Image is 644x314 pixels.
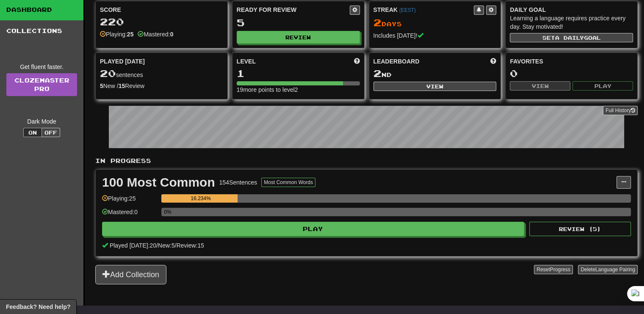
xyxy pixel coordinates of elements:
[138,30,173,39] div: Mastered:
[23,128,42,137] button: On
[237,57,256,66] span: Level
[102,222,524,236] button: Play
[102,176,215,189] div: 100 Most Common
[490,57,496,66] span: This week in points, UTC
[95,157,638,165] p: In Progress
[41,128,60,137] button: Off
[219,178,257,187] div: 154 Sentences
[100,83,103,89] strong: 5
[237,85,360,94] div: 19 more points to level 2
[119,83,125,89] strong: 15
[177,242,204,249] span: Review: 15
[100,6,223,14] div: Score
[399,7,416,13] a: (EEST)
[373,82,497,91] button: View
[578,265,638,274] button: DeleteLanguage Pairing
[170,31,174,38] strong: 0
[373,17,497,28] div: Day s
[102,208,157,222] div: Mastered: 0
[510,6,633,14] div: Daily Goal
[100,68,223,79] div: sentences
[534,265,572,274] button: ResetProgress
[373,17,381,28] span: 2
[373,68,497,79] div: nd
[510,57,633,66] div: Favorites
[510,14,633,31] div: Learning a language requires practice every day. Stay motivated!
[510,33,633,42] button: Seta dailygoal
[237,17,360,28] div: 5
[510,68,633,79] div: 0
[6,303,70,311] span: Open feedback widget
[572,81,633,91] button: Play
[100,17,223,27] div: 220
[373,31,497,40] div: Includes [DATE]!
[373,67,381,79] span: 2
[6,63,77,71] div: Get fluent faster.
[127,31,134,38] strong: 25
[175,242,177,249] span: /
[100,57,145,66] span: Played [DATE]
[373,6,474,14] div: Streak
[102,194,157,208] div: Playing: 25
[156,242,158,249] span: /
[237,31,360,44] button: Review
[595,267,635,273] span: Language Pairing
[550,267,570,273] span: Progress
[237,68,360,79] div: 1
[261,178,315,187] button: Most Common Words
[100,67,116,79] span: 20
[529,222,631,236] button: Review (5)
[555,35,584,41] span: a daily
[373,57,420,66] span: Leaderboard
[164,194,238,203] div: 16.234%
[110,242,156,249] span: Played [DATE]: 20
[510,81,570,91] button: View
[95,265,166,284] button: Add Collection
[603,106,638,115] button: Full History
[237,6,350,14] div: Ready for Review
[158,242,175,249] span: New: 5
[100,30,133,39] div: Playing:
[6,73,77,96] a: ClozemasterPro
[100,82,223,90] div: New / Review
[6,117,77,126] div: Dark Mode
